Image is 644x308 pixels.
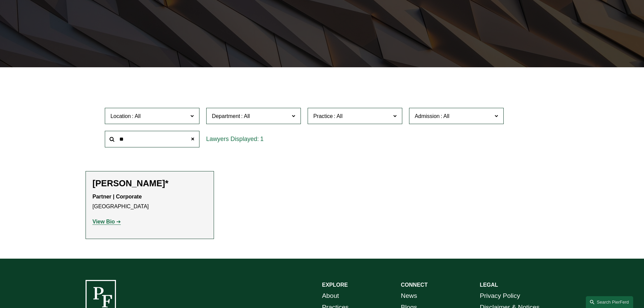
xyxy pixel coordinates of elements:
[260,136,264,142] span: 1
[480,290,520,302] a: Privacy Policy
[401,290,417,302] a: News
[480,282,498,288] strong: LEGAL
[415,113,440,119] span: Admission
[212,113,240,119] span: Department
[93,194,142,199] strong: Partner | Corporate
[322,282,348,288] strong: EXPLORE
[111,113,131,119] span: Location
[401,282,428,288] strong: CONNECT
[93,192,207,212] p: [GEOGRAPHIC_DATA]
[322,290,339,302] a: About
[93,219,121,224] a: View Bio
[93,219,115,224] strong: View Bio
[586,296,633,308] a: Search this site
[93,178,207,189] h2: [PERSON_NAME]*
[313,113,333,119] span: Practice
